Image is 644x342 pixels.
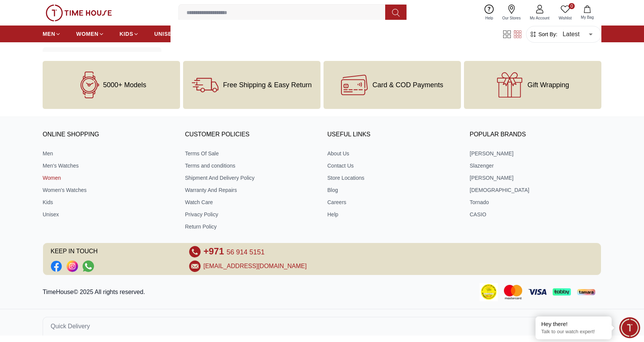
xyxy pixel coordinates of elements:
[51,260,62,272] a: Social Link
[43,47,161,66] button: Dial Color
[470,198,601,206] a: Tornado
[470,211,601,218] a: CASIO
[482,15,496,21] span: Help
[83,260,94,272] a: Social Link
[43,288,148,297] p: TimeHouse© 2025 All rights reserved.
[504,285,522,299] img: Mastercard
[223,81,312,89] span: Free Shipping & Easy Return
[481,3,498,22] a: Help
[480,283,498,301] img: Consumer Payment
[154,27,181,41] a: UNISEX
[43,211,174,218] a: Unisex
[51,260,62,272] li: Facebook
[577,289,595,295] img: Tamara Payment
[103,81,147,89] span: 5000+ Models
[576,4,598,22] button: My Bag
[327,174,459,182] a: Store Locations
[43,186,174,194] a: Women's Watches
[43,150,174,157] a: Men
[76,30,99,38] span: WOMEN
[185,150,317,157] a: Terms Of Sale
[541,329,606,335] p: Talk to our watch expert!
[470,129,601,141] h3: Popular Brands
[527,15,553,21] span: My Account
[46,5,112,21] img: ...
[528,81,569,89] span: Gift Wrapping
[120,27,139,41] a: KIDS
[51,246,179,257] span: KEEP IN TOUCH
[185,223,317,230] a: Return Policy
[372,81,443,89] span: Card & COD Payments
[327,186,459,194] a: Blog
[528,289,547,295] img: Visa
[470,150,601,157] a: [PERSON_NAME]
[498,3,525,22] a: Our Stores
[204,262,307,271] a: [EMAIL_ADDRESS][DOMAIN_NAME]
[554,3,576,22] a: 0Wishlist
[470,174,601,182] a: [PERSON_NAME]
[529,30,558,38] button: Sort By:
[619,317,640,338] div: Chat Widget
[537,30,558,38] span: Sort By:
[43,27,61,41] a: MEN
[185,198,317,206] a: Watch Care
[557,24,598,45] div: Latest
[556,15,575,21] span: Wishlist
[43,174,174,182] a: Women
[499,15,524,21] span: Our Stores
[327,150,459,157] a: About Us
[51,322,90,331] span: Quick Delivery
[578,14,597,20] span: My Bag
[43,129,174,141] h3: ONLINE SHOPPING
[185,129,317,141] h3: CUSTOMER POLICIES
[185,211,317,218] a: Privacy Policy
[185,162,317,169] a: Terms and conditions
[43,30,55,38] span: MEN
[226,248,265,256] span: 56 914 5151
[569,3,575,9] span: 0
[43,317,601,336] button: Quick Delivery
[185,186,317,194] a: Warranty And Repairs
[327,198,459,206] a: Careers
[541,320,606,328] div: Hey there!
[327,211,459,218] a: Help
[67,260,78,272] a: Social Link
[76,27,104,41] a: WOMEN
[185,174,317,182] a: Shipment And Delivery Policy
[553,288,571,296] img: Tabby Payment
[327,129,459,141] h3: USEFUL LINKS
[470,162,601,169] a: Slazenger
[43,198,174,206] a: Kids
[154,30,175,38] span: UNISEX
[43,162,174,169] a: Men's Watches
[327,162,459,169] a: Contact Us
[204,246,265,257] a: +971 56 914 5151
[470,186,601,194] a: [DEMOGRAPHIC_DATA]
[120,30,133,38] span: KIDS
